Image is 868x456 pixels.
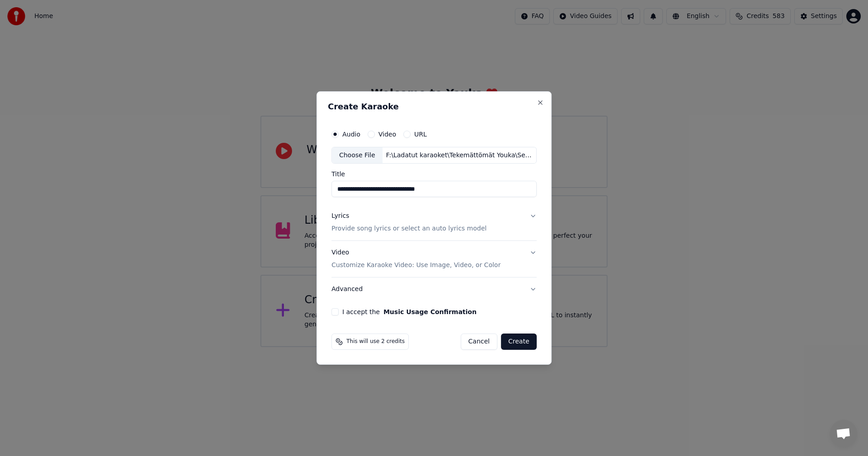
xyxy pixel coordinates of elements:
[414,131,427,137] label: URL
[331,241,537,277] button: VideoCustomize Karaoke Video: Use Image, Video, or Color
[501,334,537,350] button: Create
[342,309,476,315] label: I accept the
[346,338,405,345] span: This will use 2 credits
[331,171,537,178] label: Title
[461,334,497,350] button: Cancel
[331,277,537,301] button: Advanced
[342,131,360,137] label: Audio
[378,131,396,137] label: Video
[382,151,536,160] div: F:\Ladatut karaoket\Tekemättömät Youka\Sekalaista\Vesipoikien marssi Teekkarikuoro.m4a
[383,309,476,315] button: I accept the
[331,249,500,270] div: Video
[331,212,349,221] div: Lyrics
[331,225,486,234] p: Provide song lyrics or select an auto lyrics model
[332,147,382,164] div: Choose File
[331,261,500,270] p: Customize Karaoke Video: Use Image, Video, or Color
[331,205,537,241] button: LyricsProvide song lyrics or select an auto lyrics model
[328,103,540,111] h2: Create Karaoke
